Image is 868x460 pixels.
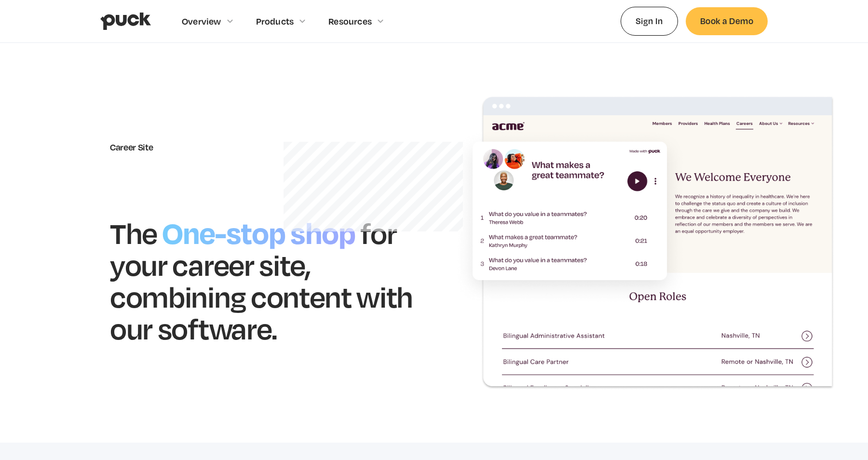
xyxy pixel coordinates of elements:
[110,215,413,346] h1: for your career site, combining content with our software.
[182,16,221,27] div: Overview
[110,142,415,152] div: Career Site
[256,16,294,27] div: Products
[328,16,372,27] div: Resources
[110,215,157,251] h1: The
[621,7,678,35] a: Sign In
[686,7,768,35] a: Book a Demo
[157,211,360,252] h1: One-stop shop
